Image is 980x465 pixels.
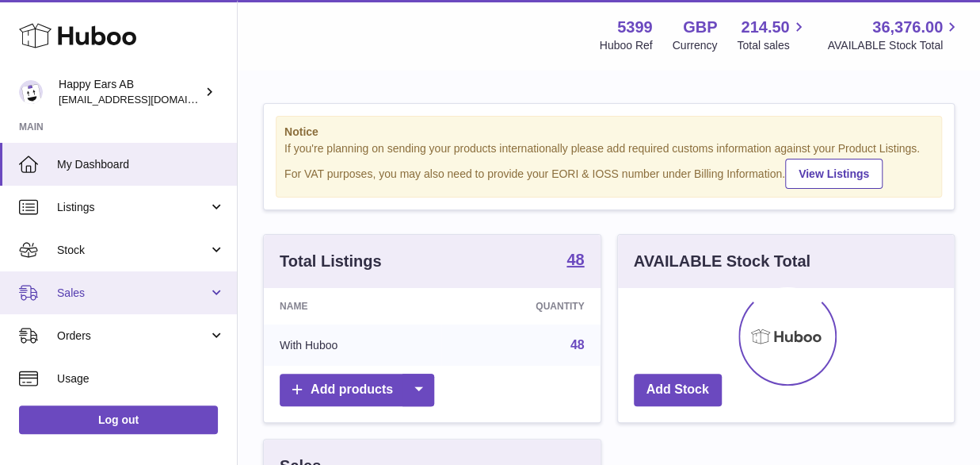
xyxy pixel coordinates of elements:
[280,251,382,272] h3: Total Listings
[827,38,961,53] span: AVAILABLE Stock Total
[264,288,441,325] th: Name
[19,405,218,434] a: Log out
[57,243,208,258] span: Stock
[59,93,233,106] span: [EMAIL_ADDRESS][DOMAIN_NAME]
[57,329,208,344] span: Orders
[441,288,601,325] th: Quantity
[59,77,201,107] div: Happy Ears AB
[872,17,943,38] span: 36,376.00
[566,252,584,271] a: 48
[634,374,722,406] a: Add Stock
[57,286,208,301] span: Sales
[617,17,653,38] strong: 5399
[737,17,807,53] a: 214.50 Total sales
[634,251,810,272] h3: AVAILABLE Stock Total
[57,371,225,386] span: Usage
[57,157,225,172] span: My Dashboard
[570,338,585,352] a: 48
[284,141,933,189] div: If you're planning on sending your products internationally please add required customs informati...
[737,38,807,53] span: Total sales
[280,374,434,406] a: Add products
[673,38,718,53] div: Currency
[683,17,717,38] strong: GBP
[785,159,883,189] a: View Listings
[741,17,789,38] span: 214.50
[57,200,208,215] span: Listings
[827,17,961,53] a: 36,376.00 AVAILABLE Stock Total
[600,38,653,53] div: Huboo Ref
[264,325,441,366] td: With Huboo
[19,80,43,104] img: 3pl@happyearsearplugs.com
[566,252,584,267] strong: 48
[284,125,933,140] strong: Notice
